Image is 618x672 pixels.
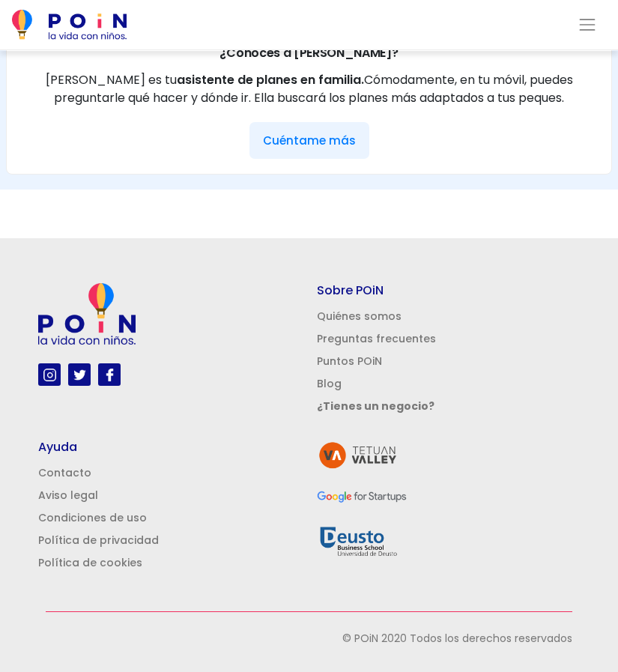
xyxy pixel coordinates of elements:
[70,366,89,384] img: twitter
[249,122,369,159] button: Cuéntame más
[317,399,434,414] a: ¿Tienes un negocio?
[38,533,159,548] a: Política de privacidad
[38,465,91,480] a: Contacto
[38,488,98,503] a: Aviso legal
[31,627,572,650] p: © POiN 2020 Todos los derechos reservados
[317,523,399,559] img: Deusto
[317,331,436,346] a: Preguntas frecuentes
[38,510,147,525] a: Condiciones de uso
[38,555,142,570] a: Política de cookies
[317,440,399,470] img: tetuan valley
[317,309,402,324] a: Quiénes somos
[317,376,342,391] a: Blog
[569,12,606,37] button: Toggle navigation
[317,283,580,297] h5: Sobre POiN
[40,366,59,384] img: instagram
[177,71,364,88] span: asistente de planes en familia.
[38,283,136,345] img: poin
[317,485,407,507] img: GFS
[25,71,593,107] p: [PERSON_NAME] es tu Cómodamente, en tu móvil, puedes preguntarle qué hacer y dónde ir. Ella busca...
[317,354,382,369] a: Puntos POiN
[100,366,119,384] img: facebook
[38,440,301,454] h5: Ayuda
[25,46,593,60] h3: ¿Conoces a [PERSON_NAME]?
[12,10,127,40] img: POiN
